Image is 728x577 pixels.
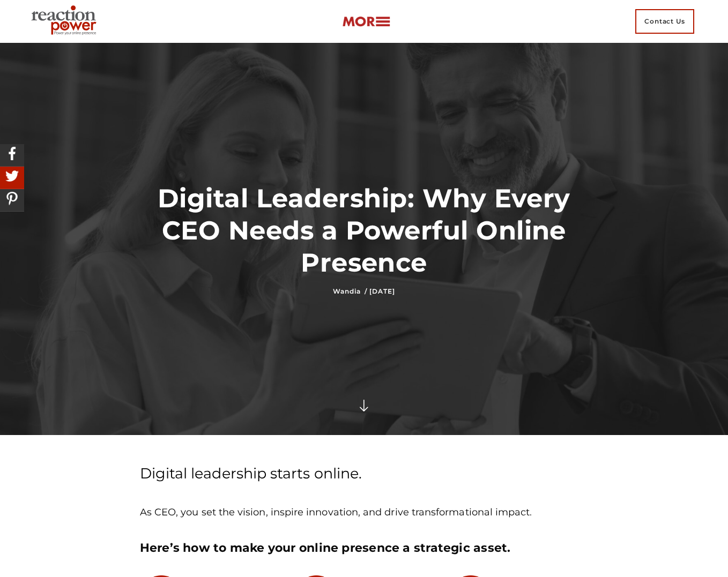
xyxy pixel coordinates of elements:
p: Digital leadership starts online. [140,462,589,486]
img: Executive Branding | Personal Branding Agency [27,2,105,41]
p: As CEO, you set the vision, inspire innovation, and drive transformational impact. [140,505,589,521]
time: [DATE] [369,287,395,295]
h5: Here’s how to make your online presence a strategic asset. [140,539,589,557]
a: Wandia / [333,287,367,295]
img: Share On Pinterest [3,189,21,208]
img: Share On Twitter [3,167,21,185]
span: Contact Us [635,9,694,34]
img: Share On Facebook [3,144,21,163]
h1: Digital Leadership: Why Every CEO Needs a Powerful Online Presence [140,182,589,279]
img: more-btn.png [342,16,390,28]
